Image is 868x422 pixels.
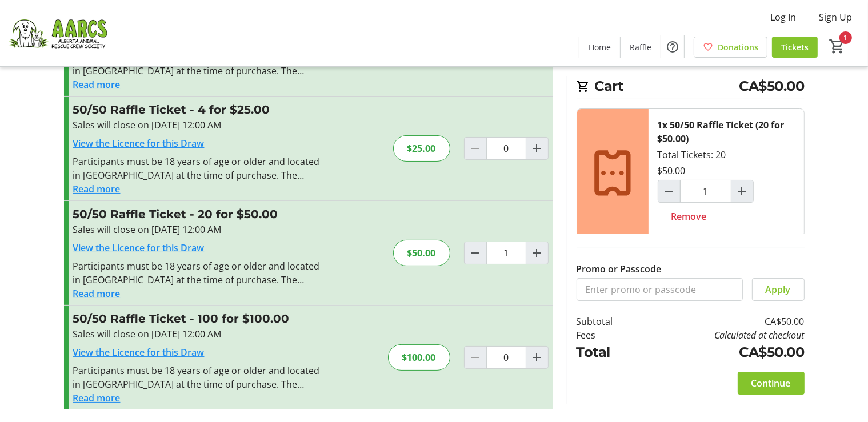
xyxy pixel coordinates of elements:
button: Continue [738,372,805,395]
input: 50/50 Raffle Ticket Quantity [486,137,526,160]
button: Log In [761,8,805,26]
span: Tickets [781,41,809,53]
h3: 50/50 Raffle Ticket - 100 for $100.00 [73,310,323,327]
a: View the Licence for this Draw [73,346,205,359]
td: Subtotal [577,315,643,328]
td: CA$50.00 [642,315,804,328]
button: Apply [752,278,805,301]
button: Read more [73,182,121,196]
input: 50/50 Raffle Ticket (20 for $50.00) Quantity [680,180,731,203]
label: Promo or Passcode [577,262,662,276]
span: Raffle [630,41,651,53]
span: Apply [766,283,791,296]
input: 50/50 Raffle Ticket Quantity [486,242,526,264]
button: Sign Up [810,8,861,26]
td: Total [577,342,643,363]
a: View the Licence for this Draw [73,242,205,254]
span: Donations [718,41,758,53]
span: Continue [751,376,791,390]
div: $50.00 [393,240,450,266]
div: Sales will close on [DATE] 12:00 AM [73,327,323,341]
a: Raffle [621,37,661,58]
button: Help [661,35,684,58]
button: Increment by one [731,180,753,202]
h3: 50/50 Raffle Ticket - 4 for $25.00 [73,101,323,118]
div: $50.00 [658,164,686,178]
td: CA$50.00 [642,342,804,363]
div: Total Tickets: 20 [649,109,804,237]
button: Read more [73,287,121,300]
div: Participants must be 18 years of age or older and located in [GEOGRAPHIC_DATA] at the time of pur... [73,364,323,391]
button: Cart [827,36,847,57]
div: Participants must be 18 years of age or older and located in [GEOGRAPHIC_DATA] at the time of pur... [73,259,323,287]
span: Remove [671,210,707,223]
button: Decrement by one [465,242,486,264]
button: Read more [73,391,121,405]
input: Enter promo or passcode [577,278,743,301]
td: Fees [577,328,643,342]
div: $25.00 [393,135,450,162]
div: $100.00 [388,344,450,371]
span: CA$50.00 [739,76,805,97]
a: Donations [694,37,767,58]
a: Tickets [772,37,818,58]
a: Home [579,37,620,58]
button: Read more [73,78,121,91]
h2: Cart [577,76,805,99]
img: Alberta Animal Rescue Crew Society's Logo [7,5,109,62]
span: Sign Up [819,10,852,24]
div: Sales will close on [DATE] 12:00 AM [73,223,323,236]
div: Sales will close on [DATE] 12:00 AM [73,118,323,132]
div: 1x 50/50 Raffle Ticket (20 for $50.00) [658,118,795,146]
button: Increment by one [526,347,548,368]
input: 50/50 Raffle Ticket Quantity [486,346,526,369]
a: View the Licence for this Draw [73,137,205,150]
button: Increment by one [526,138,548,159]
button: Decrement by one [658,180,680,202]
span: Home [589,41,611,53]
span: Log In [770,10,796,24]
button: Remove [658,205,721,228]
td: Calculated at checkout [642,328,804,342]
div: Participants must be 18 years of age or older and located in [GEOGRAPHIC_DATA] at the time of pur... [73,155,323,182]
button: Increment by one [526,242,548,264]
h3: 50/50 Raffle Ticket - 20 for $50.00 [73,206,323,223]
